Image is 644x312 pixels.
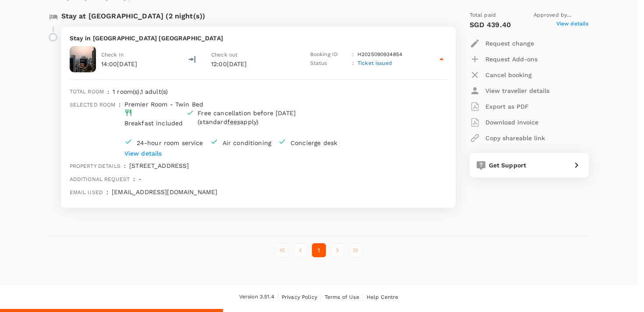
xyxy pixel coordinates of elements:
[534,11,589,20] span: Approved by
[211,60,294,68] p: 12:00[DATE]
[310,50,349,59] p: Booking ID
[227,118,241,125] span: fees
[223,138,271,147] p: Air conditioning
[485,71,532,79] p: Cancel booking
[124,162,126,169] span: :
[367,294,399,300] span: Help Centre
[61,11,205,21] p: Stay at [GEOGRAPHIC_DATA] (2 night(s))
[485,39,534,48] p: Request change
[70,102,116,108] span: Selected room
[70,176,130,182] span: Additional request
[485,118,538,127] p: Download invoice
[489,162,527,169] span: Get Support
[113,88,168,95] span: 1 room(s) , 1 adult(s)
[357,50,402,59] p: H2025090934854
[106,188,108,195] span: :
[310,59,349,68] p: Status
[312,243,326,257] button: page 1
[138,174,446,183] p: -
[282,294,317,300] span: Privacy Policy
[357,60,392,66] span: Ticket issued
[485,86,549,95] p: View traveller details
[352,59,354,68] p: :
[124,119,183,128] div: Breakfast included
[239,293,274,301] span: Version 3.51.4
[198,109,341,126] div: Free cancellation before [DATE] (standard apply)
[129,161,446,170] p: [STREET_ADDRESS]
[137,138,203,147] p: 24-hour room service
[470,11,496,20] span: Total paid
[485,134,545,142] p: Copy shareable link
[70,189,103,195] span: Email used
[107,88,109,95] span: :
[470,20,511,30] p: SGD 439.40
[119,101,120,108] span: :
[101,52,124,58] span: Check in
[70,89,104,95] span: Total room
[124,100,359,109] p: Premier Room - Twin Bed
[290,138,337,147] p: Concierge desk
[211,52,237,58] span: Check out
[485,102,529,111] p: Export as PDF
[70,46,96,72] img: Skyview Hotel Bangkok
[133,175,135,182] span: :
[485,55,538,64] p: Request Add-ons
[70,163,120,169] span: Property details
[124,149,359,158] p: View details
[325,294,359,300] span: Terms of Use
[70,34,447,43] p: Stay in [GEOGRAPHIC_DATA] [GEOGRAPHIC_DATA]
[352,50,354,59] p: :
[101,60,138,68] p: 14:00[DATE]
[556,20,589,30] span: View details
[273,243,365,257] nav: pagination navigation
[112,188,446,196] p: [EMAIL_ADDRESS][DOMAIN_NAME]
